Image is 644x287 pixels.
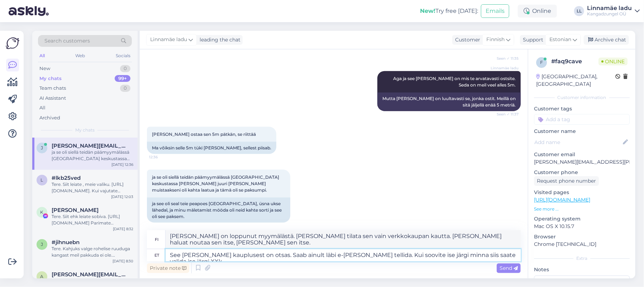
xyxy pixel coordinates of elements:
span: joel.forsman@gmail.com [52,143,126,149]
div: 0 [120,85,130,92]
span: Search customers [44,37,90,45]
div: AI Assistant [39,95,66,102]
div: Ma võiksin selle 5m tüki [PERSON_NAME], sellest piisab. [147,142,276,154]
span: f [540,60,543,65]
span: ja se oli siellä teidän päämyymälässä [GEOGRAPHIC_DATA] keskustassa [PERSON_NAME] juuri [PERSON_N... [152,174,280,193]
div: Linnamäe ladu [587,5,632,11]
div: # faq9cave [551,57,598,66]
div: Team chats [39,85,66,92]
span: My chats [75,127,95,133]
div: Request phone number [534,176,599,186]
div: Mutta [PERSON_NAME] on luultavasti se, jonka ostit. Meillä on sitä jäljellä enää 5 metriä. [377,93,521,111]
textarea: [PERSON_NAME] on loppunut myymälästä. [PERSON_NAME] tilata sen vain verkkokaupan kautta. [PERSON_... [166,230,521,249]
b: New! [420,8,435,14]
p: See more ... [534,206,630,212]
div: Tere. Kahjuks valge rohelise ruuduga kangast meil pakkuda ei ole. Parimatega Kadiriin Aare [52,246,133,258]
span: l [41,177,43,183]
span: 12:36 [149,223,176,228]
div: All [39,104,46,112]
div: Extra [534,255,630,262]
div: [DATE] 12:36 [111,162,133,167]
p: Operating system [534,215,630,223]
span: Send [500,265,518,271]
span: K [40,209,44,215]
div: ja see oli seal teie peapoes [GEOGRAPHIC_DATA], üsna ukse lähedal, ja minu mäletamist mööda oli n... [147,198,290,223]
button: Emails [481,4,509,18]
p: Customer phone [534,169,630,176]
div: [DATE] 12:03 [111,194,133,199]
div: Web [74,51,87,60]
p: Visited pages [534,189,630,196]
div: New [39,65,50,72]
div: 99+ [115,75,130,82]
span: Estonian [549,36,571,44]
p: Mac OS X 10.15.7 [534,223,630,230]
div: My chats [39,75,62,82]
div: Archived [39,114,60,122]
p: Notes [534,266,630,273]
div: Online [518,5,557,18]
span: Finnish [486,36,505,44]
div: [DATE] 8:30 [113,258,133,264]
p: Customer email [534,151,630,158]
span: Linnamäe ladu [150,36,187,44]
div: Tere. Siit leiate , meie valiku. [URL][DOMAIN_NAME]. Kui vajutate soovitud [PERSON_NAME] [PERSON_... [52,181,133,194]
div: Support [520,36,543,44]
a: [URL][DOMAIN_NAME] [534,197,590,203]
span: Seen ✓ 11:37 [492,112,519,117]
span: 12:36 [149,154,176,160]
span: Online [598,58,628,65]
span: Linnamäe ladu [491,65,519,71]
input: Add a tag [534,114,630,125]
div: et [154,249,159,261]
span: #lkb25ved [52,175,81,181]
span: Kai Ke [52,207,99,213]
input: Add name [534,138,621,146]
a: Linnamäe laduKangadzungel OÜ [587,5,640,17]
p: Customer tags [534,105,630,113]
div: All [38,51,46,60]
img: Askly Logo [6,36,19,50]
span: Aga ja see [PERSON_NAME] on mis te arvatavasti ostsite. Seda on meil veel alles 5m. [393,76,517,88]
div: LL [574,6,584,16]
span: a [40,274,44,279]
div: 0 [120,65,130,72]
div: Archive chat [584,35,629,45]
div: Private note [147,263,189,273]
div: Socials [114,51,132,60]
p: Customer name [534,128,630,135]
span: Seen ✓ 11:35 [492,56,519,61]
textarea: See [PERSON_NAME] kauplusest on otsas. Saab ainult läbi e-[PERSON_NAME] tellida. Kui soovite ise ... [166,249,521,261]
div: fi [155,233,159,246]
div: Tere. Siit ehk leiate sobiva. [URL][DOMAIN_NAME] Parimate soovidega Kadiriin Aare [52,213,133,226]
span: j [41,145,43,150]
div: ja se oli siellä teidän päämyymälässä [GEOGRAPHIC_DATA] keskustassa [PERSON_NAME] juuri [PERSON_N... [52,149,133,162]
div: [GEOGRAPHIC_DATA], [GEOGRAPHIC_DATA] [536,73,615,88]
div: Kangadzungel OÜ [587,11,632,17]
div: leading the chat [197,36,240,44]
span: anna.hoikka@gmail.com [52,271,126,278]
span: [PERSON_NAME] ostaa sen 5m pätkän, se riittää [152,132,256,137]
div: Customer [452,36,480,44]
div: [DATE] 8:32 [113,226,133,232]
div: Customer information [534,94,630,101]
span: j [41,242,43,247]
p: Browser [534,233,630,241]
span: #jihnuebn [52,239,80,246]
p: [PERSON_NAME][EMAIL_ADDRESS][PERSON_NAME][DOMAIN_NAME] [534,158,630,166]
p: Chrome [TECHNICAL_ID] [534,241,630,248]
div: Try free [DATE]: [420,7,478,15]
